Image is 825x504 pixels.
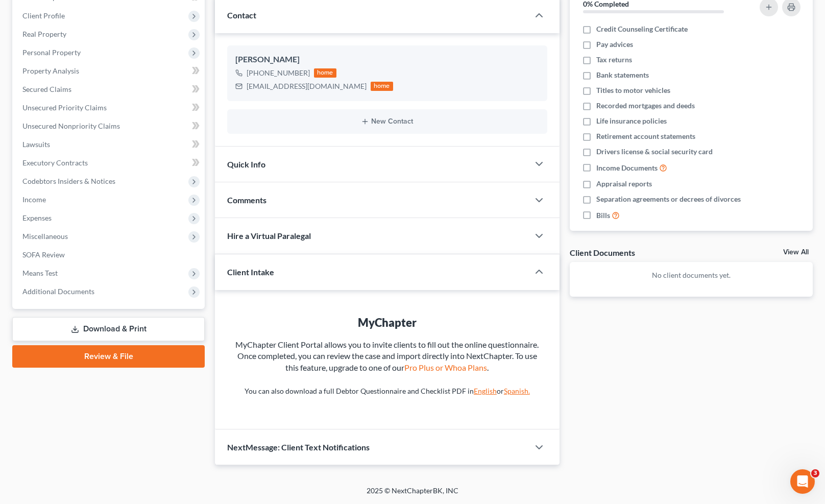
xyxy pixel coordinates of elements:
span: Credit Counseling Certificate [596,24,688,34]
span: SOFA Review [22,250,65,259]
span: Appraisal reports [596,179,652,189]
span: Bills [596,210,610,221]
span: Unsecured Priority Claims [22,103,107,112]
div: [PERSON_NAME] [235,54,539,66]
div: [EMAIL_ADDRESS][DOMAIN_NAME] [247,81,367,91]
span: Client Intake [227,267,274,277]
div: [PHONE_NUMBER] [247,68,310,78]
iframe: Intercom live chat [790,469,815,494]
span: Expenses [22,213,52,222]
span: Titles to motor vehicles [596,85,670,95]
span: Personal Property [22,48,81,57]
p: You can also download a full Debtor Questionnaire and Checklist PDF in or [235,386,539,396]
span: Lawsuits [22,140,50,149]
a: Unsecured Priority Claims [14,99,205,117]
span: Miscellaneous [22,232,68,241]
span: Executory Contracts [22,158,88,167]
span: Pay advices [596,39,633,50]
span: Drivers license & social security card [596,147,713,157]
span: Additional Documents [22,287,94,296]
div: home [314,68,336,78]
div: 2025 © NextChapterBK, INC [122,486,703,504]
div: home [371,82,393,91]
a: Property Analysis [14,62,205,80]
span: Income Documents [596,163,658,173]
span: Recorded mortgages and deeds [596,101,695,111]
span: 3 [811,469,819,477]
span: Life insurance policies [596,116,667,126]
p: No client documents yet. [578,270,805,280]
span: MyChapter Client Portal allows you to invite clients to fill out the online questionnaire. Once c... [235,340,539,373]
span: Property Analysis [22,66,79,75]
a: SOFA Review [14,246,205,264]
span: Quick Info [227,159,265,169]
span: Retirement account statements [596,131,695,141]
a: Pro Plus or Whoa Plans [404,363,487,372]
span: Income [22,195,46,204]
span: Tax returns [596,55,632,65]
span: Bank statements [596,70,649,80]
span: Unsecured Nonpriority Claims [22,122,120,130]
button: New Contact [235,117,539,126]
div: MyChapter [235,315,539,330]
a: Unsecured Nonpriority Claims [14,117,205,135]
span: Codebtors Insiders & Notices [22,177,115,185]
span: Separation agreements or decrees of divorces [596,194,741,204]
span: NextMessage: Client Text Notifications [227,442,370,452]
span: Comments [227,195,266,205]
a: Executory Contracts [14,154,205,172]
a: View All [783,249,809,256]
span: Secured Claims [22,85,71,93]
span: Client Profile [22,11,65,20]
a: Spanish. [504,387,530,395]
a: Review & File [12,345,205,368]
a: Lawsuits [14,135,205,154]
span: Contact [227,10,256,20]
span: Hire a Virtual Paralegal [227,231,311,241]
a: Download & Print [12,317,205,341]
a: English [474,387,497,395]
span: Real Property [22,30,66,38]
div: Client Documents [570,247,635,258]
span: Means Test [22,269,58,277]
a: Secured Claims [14,80,205,99]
